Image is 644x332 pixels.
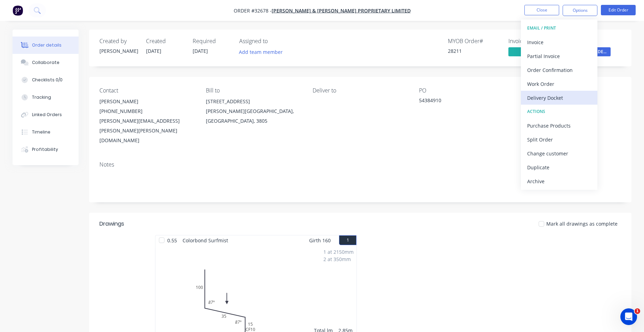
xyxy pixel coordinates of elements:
button: Options [563,5,597,16]
button: Collaborate [13,54,79,71]
div: [PERSON_NAME][EMAIL_ADDRESS][PERSON_NAME][PERSON_NAME][DOMAIN_NAME] [99,116,195,145]
div: Created [146,38,184,44]
div: Split Order [527,135,591,145]
div: Duplicate [527,162,591,172]
div: [PERSON_NAME] [99,47,138,55]
div: Profitability [32,146,58,153]
div: PO [419,87,514,94]
span: 1 [635,308,640,314]
div: [PHONE_NUMBER] [99,106,195,116]
div: EMAIL / PRINT [527,24,591,33]
div: 54384910 [419,97,506,106]
div: Assigned to [239,38,309,44]
span: Colorbond Surfmist [180,235,231,245]
span: Yes [508,47,550,56]
button: Timeline [13,123,79,141]
div: Notes [99,161,621,168]
div: Collaborate [32,59,59,66]
button: Order details [13,37,79,54]
div: Timeline [32,129,50,135]
div: Created by [99,38,138,44]
div: Order details [32,42,62,48]
img: Factory [13,5,23,16]
button: 1 [339,235,356,245]
div: Bill to [206,87,301,94]
div: Change customer [527,148,591,159]
div: Deliver to [313,87,408,94]
button: Checklists 0/0 [13,71,79,89]
div: Invoiced [508,38,561,44]
div: Work Order [527,79,591,89]
div: Delivery Docket [527,93,591,103]
div: [PERSON_NAME] [99,97,195,106]
div: [PERSON_NAME][GEOGRAPHIC_DATA], [GEOGRAPHIC_DATA], 3805 [206,106,301,126]
div: [PERSON_NAME][PHONE_NUMBER][PERSON_NAME][EMAIL_ADDRESS][PERSON_NAME][PERSON_NAME][DOMAIN_NAME] [99,97,195,145]
div: 2 at 350mm [323,256,354,263]
span: [DATE] [193,48,208,54]
div: Linked Orders [32,112,62,118]
div: [STREET_ADDRESS] [206,97,301,106]
iframe: Intercom live chat [620,308,637,325]
div: Invoice [527,37,591,47]
a: [PERSON_NAME] & [PERSON_NAME] PROPRIETARY LIMITED [272,7,411,14]
div: Tracking [32,94,51,100]
button: Edit Order [601,5,636,15]
div: Purchase Products [527,121,591,131]
button: Linked Orders [13,106,79,123]
div: Checklists 0/0 [32,77,63,83]
button: Add team member [235,47,287,57]
div: Partial Invoice [527,51,591,61]
div: Contact [99,87,195,94]
div: 28211 [448,47,500,55]
span: Mark all drawings as complete [546,220,618,227]
span: [DATE] [146,48,161,54]
div: ACTIONS [527,107,591,116]
div: MYOB Order # [448,38,500,44]
span: Order #32678 - [234,7,272,14]
button: Add team member [239,47,287,57]
div: Drawings [99,220,124,228]
button: Close [524,5,559,15]
button: Tracking [13,89,79,106]
div: [STREET_ADDRESS][PERSON_NAME][GEOGRAPHIC_DATA], [GEOGRAPHIC_DATA], 3805 [206,97,301,126]
span: 0.55 [164,235,180,245]
button: Profitability [13,141,79,158]
div: Order Confirmation [527,65,591,75]
span: Girth 160 [309,235,331,245]
div: 1 at 2150mm [323,248,354,256]
div: Archive [527,176,591,186]
div: Required [193,38,231,44]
